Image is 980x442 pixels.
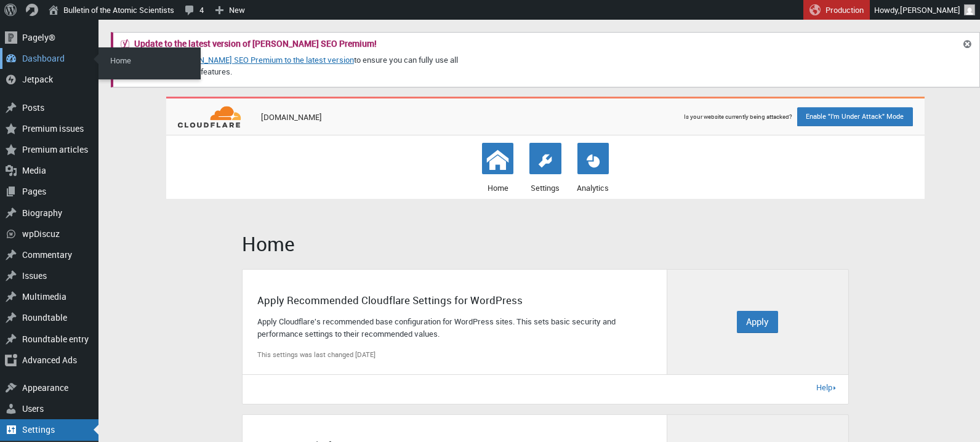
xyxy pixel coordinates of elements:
h2: Update to the latest version of [PERSON_NAME] SEO Premium! [134,39,377,48]
a: Help [811,375,848,401]
div: [DOMAIN_NAME] [261,111,356,122]
span: Home [488,182,508,193]
a: Home [102,52,200,69]
h3: Apply Recommended Cloudflare Settings for WordPress [257,295,651,306]
span: Settings [531,182,560,193]
span: Apply [746,315,769,327]
img: logo.svg [166,105,252,129]
span: Apply Cloudflare's recommended base configuration for WordPress sites. This sets basic security a... [257,316,616,339]
div: This settings was last changed [DATE] [257,350,651,360]
a: Analytics [569,143,617,195]
a: update [PERSON_NAME] SEO Premium to the latest version [146,54,354,65]
span: Is your website currently being attacked? [684,113,792,121]
span: [PERSON_NAME] [900,4,960,15]
a: Home [474,143,521,195]
p: Please to ensure you can fully use all Premium settings and features. [121,53,492,79]
span: Analytics [577,182,609,193]
button: Enable "I'm Under Attack" Mode [797,107,914,126]
button: Apply [737,311,778,333]
span: Home [242,230,295,257]
a: Settings [521,143,569,195]
span: Enable "I'm Under Attack" Mode [806,112,904,121]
